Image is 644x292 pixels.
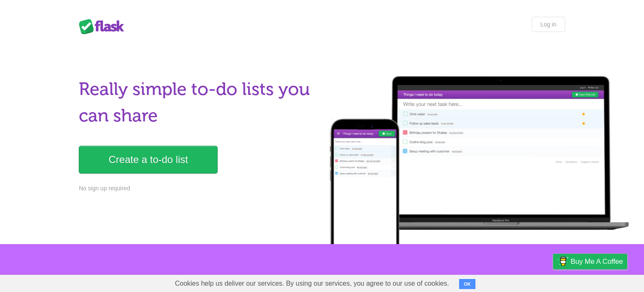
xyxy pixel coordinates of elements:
[571,254,623,269] span: Buy me a coffee
[532,17,565,32] a: Log in
[553,254,627,269] a: Buy me a coffee
[459,279,475,289] button: OK
[79,184,317,193] p: No sign up required
[79,19,129,34] div: Flask Lists
[79,146,218,174] a: Create a to-do list
[166,275,457,292] span: Cookies help us deliver our services. By using our services, you agree to our use of cookies.
[79,76,317,129] h1: Really simple to-do lists you can share
[557,254,569,268] img: Buy me a coffee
